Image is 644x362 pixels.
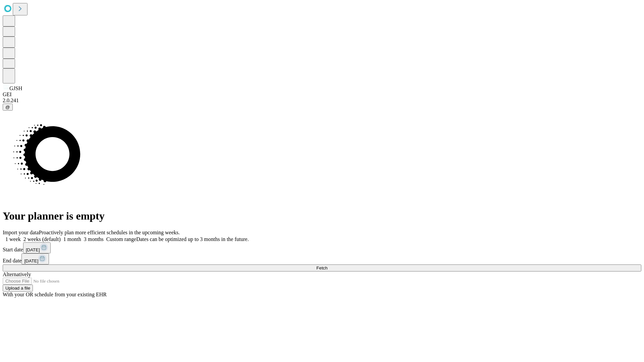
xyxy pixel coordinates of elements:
button: [DATE] [23,242,51,253]
button: Upload a file [3,285,33,292]
span: Fetch [316,265,327,270]
button: Fetch [3,264,641,271]
span: GJSH [9,85,22,91]
span: With your OR schedule from your existing EHR [3,292,107,297]
div: GEI [3,92,641,98]
span: 1 month [63,236,81,242]
span: 1 week [5,236,21,242]
div: Start date [3,242,641,253]
span: @ [5,105,10,110]
span: Import your data [3,230,39,235]
span: [DATE] [26,247,40,252]
span: [DATE] [24,258,38,263]
div: End date [3,253,641,264]
span: Dates can be optimized up to 3 months in the future. [136,236,249,242]
span: 2 weeks (default) [23,236,61,242]
span: Proactively plan more efficient schedules in the upcoming weeks. [39,230,180,235]
button: @ [3,104,13,111]
button: [DATE] [21,253,49,264]
span: Alternatively [3,271,31,277]
span: 3 months [84,236,104,242]
span: Custom range [106,236,136,242]
h1: Your planner is empty [3,210,641,222]
div: 2.0.241 [3,98,641,104]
